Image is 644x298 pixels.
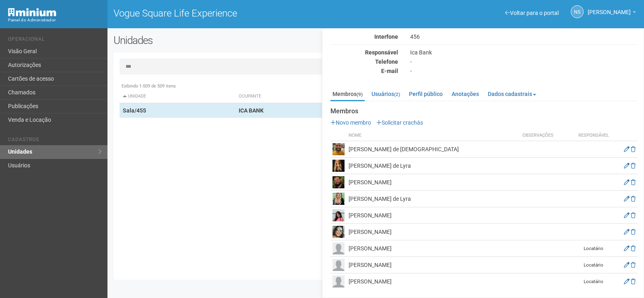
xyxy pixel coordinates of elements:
a: Excluir membro [631,245,636,252]
div: - [404,58,644,65]
h2: Unidades [114,34,325,46]
a: Editar membro [624,278,630,285]
td: [PERSON_NAME] de Lyra [347,158,520,174]
td: [PERSON_NAME] de Lyra [347,191,520,207]
a: Editar membro [624,212,630,219]
li: Operacional [8,36,101,45]
a: Editar membro [624,163,630,169]
div: E-mail [324,67,404,75]
a: [PERSON_NAME] [588,10,636,17]
img: user.png [332,160,345,172]
img: user.png [332,143,345,155]
a: Editar membro [624,196,630,202]
img: user.png [332,209,345,221]
strong: Sala/455 [123,107,146,114]
span: Nicolle Silva [588,1,631,15]
div: - [404,67,644,75]
a: Excluir membro [631,196,636,202]
a: Anotações [450,88,481,100]
td: [PERSON_NAME] de [DEMOGRAPHIC_DATA] [347,141,520,158]
a: Excluir membro [631,179,636,185]
td: [PERSON_NAME] [347,207,520,224]
td: Locatário [574,240,614,257]
td: [PERSON_NAME] [347,273,520,290]
div: Responsável [324,49,404,56]
a: Editar membro [624,245,630,252]
th: Observações [520,130,574,141]
img: user.png [332,226,345,238]
a: Editar membro [624,146,630,152]
div: Ica Bank [404,49,644,56]
th: Responsável [574,130,614,141]
img: user.png [332,176,345,188]
a: Excluir membro [631,146,636,152]
a: Editar membro [624,262,630,268]
a: Novo membro [330,119,371,126]
small: (9) [357,92,363,97]
img: user.png [332,275,345,288]
a: Editar membro [624,229,630,235]
img: user.png [332,193,345,205]
td: Locatário [574,257,614,273]
strong: Membros [330,108,638,115]
th: Unidade: activate to sort column descending [120,90,235,103]
a: NS [571,5,584,18]
a: Excluir membro [631,262,636,268]
a: Excluir membro [631,212,636,219]
a: Perfil público [407,88,445,100]
td: [PERSON_NAME] [347,257,520,273]
div: Interfone [324,33,404,40]
div: Telefone [324,58,404,65]
td: [PERSON_NAME] [347,240,520,257]
td: [PERSON_NAME] [347,224,520,240]
a: Excluir membro [631,229,636,235]
a: Excluir membro [631,163,636,169]
div: 456 [404,33,644,40]
a: Voltar para o portal [505,10,559,16]
small: (2) [394,92,400,97]
div: Painel do Administrador [8,17,101,24]
img: Minium [8,8,56,17]
li: Cadastros [8,137,101,145]
a: Editar membro [624,179,630,185]
th: Ocupante: activate to sort column ascending [235,90,447,103]
th: Nome [347,130,520,141]
a: Usuários(2) [369,88,402,100]
div: Exibindo 1-509 de 509 itens [120,83,633,90]
h1: Vogue Square Life Experience [114,8,370,19]
a: Solicitar crachás [376,119,423,126]
td: Locatário [574,273,614,290]
img: user.png [332,259,345,271]
a: Dados cadastrais [486,88,538,100]
img: user.png [332,242,345,254]
strong: ICA BANK [239,107,264,114]
td: [PERSON_NAME] [347,174,520,191]
a: Excluir membro [631,278,636,285]
a: Membros(9) [330,88,365,101]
